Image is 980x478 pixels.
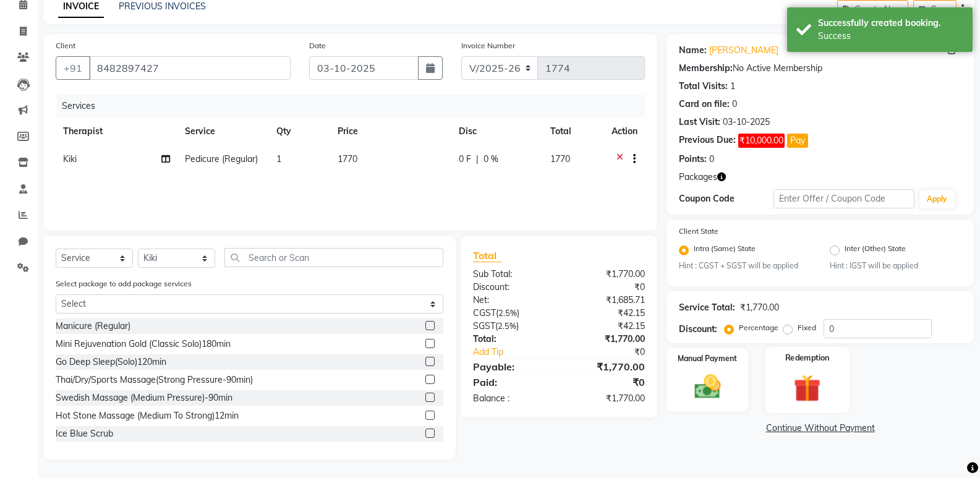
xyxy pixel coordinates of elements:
[740,301,779,314] div: ₹1,770.00
[679,260,811,271] small: Hint : CGST + SGST will be applied
[738,134,785,148] span: ₹10,000.00
[63,153,77,164] span: Kiki
[464,307,559,320] div: ( )
[739,322,778,333] label: Percentage
[473,307,496,318] span: CGST
[559,268,654,281] div: ₹1,770.00
[559,307,654,320] div: ₹42.15
[269,117,330,145] th: Qty
[473,320,495,331] span: SGST
[559,294,654,307] div: ₹1,685.71
[476,153,479,166] span: |
[56,409,239,422] div: Hot Stone Massage (Medium To Strong)12min
[56,320,130,333] div: Manicure (Regular)
[679,62,961,75] div: No Active Membership
[679,301,735,314] div: Service Total:
[798,322,816,333] label: Fixed
[498,321,516,331] span: 2.5%
[679,153,707,166] div: Points:
[669,422,971,435] a: Continue Without Payment
[498,308,517,318] span: 2.5%
[56,391,232,404] div: Swedish Massage (Medium Pressure)-90min
[679,192,773,205] div: Coupon Code
[679,323,717,336] div: Discount:
[464,346,575,359] a: Add Tip
[679,44,707,57] div: Name:
[56,373,253,386] div: Thai/Dry/Sports Massage(Strong Pressure-90min)
[845,243,906,258] label: Inter (Other) State
[679,134,736,148] div: Previous Due:
[559,359,654,374] div: ₹1,770.00
[309,40,326,51] label: Date
[679,171,717,184] span: Packages
[679,62,733,75] div: Membership:
[464,375,559,390] div: Paid:
[723,116,770,129] div: 03-10-2025
[451,117,543,145] th: Disc
[773,189,914,208] input: Enter Offer / Coupon Code
[464,294,559,307] div: Net:
[694,243,756,258] label: Intra (Same) State
[604,117,645,145] th: Action
[543,117,604,145] th: Total
[461,40,515,51] label: Invoice Number
[464,392,559,405] div: Balance :
[56,40,75,51] label: Client
[559,320,654,333] div: ₹42.15
[464,333,559,346] div: Total:
[679,98,730,111] div: Card on file:
[56,56,90,80] button: +91
[56,356,166,369] div: Go Deep Sleep(Solo)120min
[464,359,559,374] div: Payable:
[785,372,829,406] img: _gift.svg
[730,80,735,93] div: 1
[56,278,192,289] label: Select package to add package services
[550,153,570,164] span: 1770
[473,249,501,262] span: Total
[89,56,291,80] input: Search by Name/Mobile/Email/Code
[276,153,281,164] span: 1
[459,153,471,166] span: 0 F
[464,281,559,294] div: Discount:
[185,153,258,164] span: Pedicure (Regular)
[177,117,269,145] th: Service
[679,116,720,129] div: Last Visit:
[56,427,113,440] div: Ice Blue Scrub
[830,260,961,271] small: Hint : IGST will be applied
[709,44,778,57] a: [PERSON_NAME]
[330,117,451,145] th: Price
[679,80,728,93] div: Total Visits:
[484,153,498,166] span: 0 %
[686,372,729,402] img: _cash.svg
[119,1,206,12] a: PREVIOUS INVOICES
[56,117,177,145] th: Therapist
[785,352,830,364] label: Redemption
[559,281,654,294] div: ₹0
[559,333,654,346] div: ₹1,770.00
[464,320,559,333] div: ( )
[709,153,714,166] div: 0
[559,375,654,390] div: ₹0
[57,95,654,117] div: Services
[818,30,963,43] div: Success
[464,268,559,281] div: Sub Total:
[732,98,737,111] div: 0
[575,346,654,359] div: ₹0
[224,248,443,267] input: Search or Scan
[56,338,231,351] div: Mini Rejuvenation Gold (Classic Solo)180min
[787,134,808,148] button: Pay
[679,226,718,237] label: Client State
[338,153,357,164] span: 1770
[678,353,737,364] label: Manual Payment
[559,392,654,405] div: ₹1,770.00
[919,190,955,208] button: Apply
[818,17,963,30] div: Successfully created booking.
